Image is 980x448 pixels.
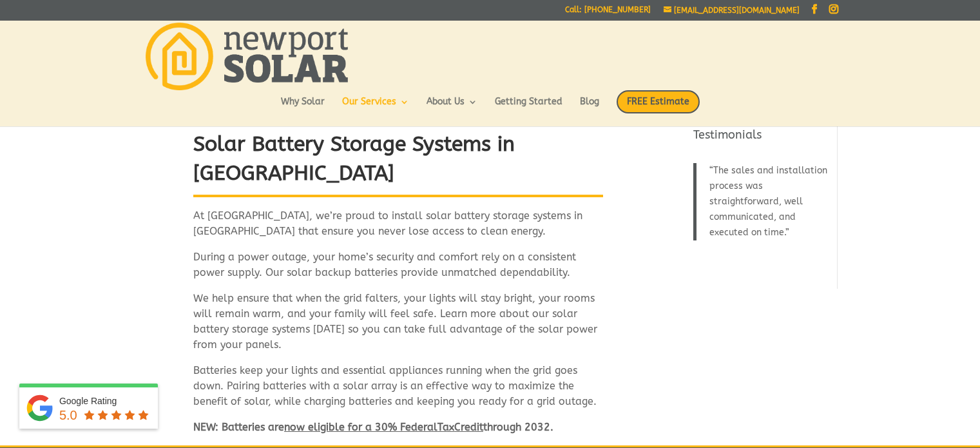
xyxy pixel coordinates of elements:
[193,249,603,291] p: During a power outage, your home’s security and comfort rely on a consistent power supply. Our so...
[284,421,483,433] span: now eligible for a 30% Federal Credit
[664,6,800,15] a: [EMAIL_ADDRESS][DOMAIN_NAME]
[617,90,700,113] span: FREE Estimate
[193,421,553,433] strong: NEW: Batteries are through 2032.
[617,90,700,126] a: FREE Estimate
[146,23,348,90] img: Newport Solar | Solar Energy Optimized.
[59,394,151,407] div: Google Rating
[193,291,603,363] p: We help ensure that when the grid falters, your lights will stay bright, your rooms will remain w...
[495,97,562,119] a: Getting Started
[281,97,325,119] a: Why Solar
[59,408,77,422] span: 5.0
[193,363,603,420] p: Batteries keep your lights and essential appliances running when the grid goes down. Pairing batt...
[693,127,829,150] h4: Testimonials
[193,132,515,185] strong: Solar Battery Storage Systems in [GEOGRAPHIC_DATA] ​
[709,165,827,238] span: The sales and installation process was straightforward, well communicated, and executed on time.
[342,97,409,119] a: Our Services
[565,6,651,19] a: Call: [PHONE_NUMBER]
[437,421,454,433] span: Tax
[427,97,477,119] a: About Us
[580,97,599,119] a: Blog
[193,208,603,249] p: At [GEOGRAPHIC_DATA], we’re proud to install solar battery storage systems in [GEOGRAPHIC_DATA] t...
